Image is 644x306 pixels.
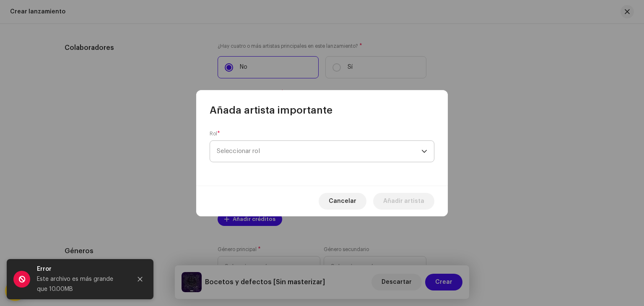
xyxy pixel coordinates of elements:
[37,264,125,274] div: Error
[5,281,25,301] div: Open Intercom Messenger
[210,130,220,137] label: Rol
[421,141,427,162] div: dropdown trigger
[329,193,356,210] span: Cancelar
[319,193,366,210] button: Cancelar
[383,193,424,210] span: Añadir artista
[217,141,421,162] span: Seleccionar rol
[373,193,434,210] button: Añadir artista
[37,274,125,294] div: Este archivo es más grande que 10.00MB
[132,271,148,288] button: Close
[210,104,332,117] span: Añada artista importante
